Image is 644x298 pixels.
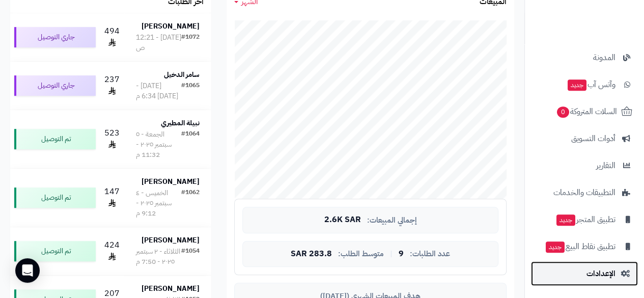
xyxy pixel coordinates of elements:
[136,81,181,101] div: [DATE] - [DATE] 6:34 م
[531,153,638,178] a: التقارير
[531,72,638,97] a: وآتس آبجديد
[161,118,200,128] strong: نبيلة المطيري
[531,45,638,70] a: المدونة
[142,283,200,294] strong: [PERSON_NAME]
[136,247,181,267] div: الثلاثاء - ٢ سبتمبر ٢٠٢٥ - 7:50 م
[181,33,200,53] div: #1072
[567,77,615,92] span: وآتس آب
[181,81,200,101] div: #1065
[410,250,450,258] span: عدد الطلبات:
[100,62,124,110] td: 237
[142,235,200,246] strong: [PERSON_NAME]
[596,158,615,173] span: التقارير
[324,215,361,225] span: 2.6K SAR
[586,266,615,281] span: الإعدادات
[14,187,96,208] div: تم التوصيل
[571,131,615,146] span: أدوات التسويق
[136,188,181,219] div: الخميس - ٤ سبتمبر ٢٠٢٥ - 9:12 م
[14,129,96,149] div: تم التوصيل
[568,79,586,91] span: جديد
[553,185,615,200] span: التطبيقات والخدمات
[142,21,200,32] strong: [PERSON_NAME]
[531,261,638,286] a: الإعدادات
[14,27,96,47] div: جاري التوصيل
[136,129,181,160] div: الجمعة - ٥ سبتمبر ٢٠٢٥ - 11:32 م
[15,258,40,283] div: Open Intercom Messenger
[14,75,96,96] div: جاري التوصيل
[181,129,200,160] div: #1064
[593,50,615,65] span: المدونة
[546,241,565,253] span: جديد
[531,180,638,205] a: التطبيقات والخدمات
[164,69,200,80] strong: سامر الدخيل
[545,239,615,254] span: تطبيق نقاط البيع
[142,176,200,187] strong: [PERSON_NAME]
[100,13,124,61] td: 494
[181,188,200,219] div: #1062
[390,250,393,258] span: |
[556,214,575,226] span: جديد
[531,234,638,259] a: تطبيق نقاط البيعجديد
[556,104,617,119] span: السلات المتروكة
[338,250,384,258] span: متوسط الطلب:
[100,169,124,227] td: 147
[291,250,332,259] span: 283.8 SAR
[555,212,615,227] span: تطبيق المتجر
[367,216,417,225] span: إجمالي المبيعات:
[575,28,634,49] img: logo-2.png
[100,110,124,168] td: 523
[557,106,569,118] span: 0
[531,99,638,124] a: السلات المتروكة0
[181,247,200,267] div: #1054
[531,207,638,232] a: تطبيق المتجرجديد
[14,241,96,261] div: تم التوصيل
[100,227,124,275] td: 424
[531,126,638,151] a: أدوات التسويق
[136,33,181,53] div: [DATE] - 12:21 ص
[399,250,404,259] span: 9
